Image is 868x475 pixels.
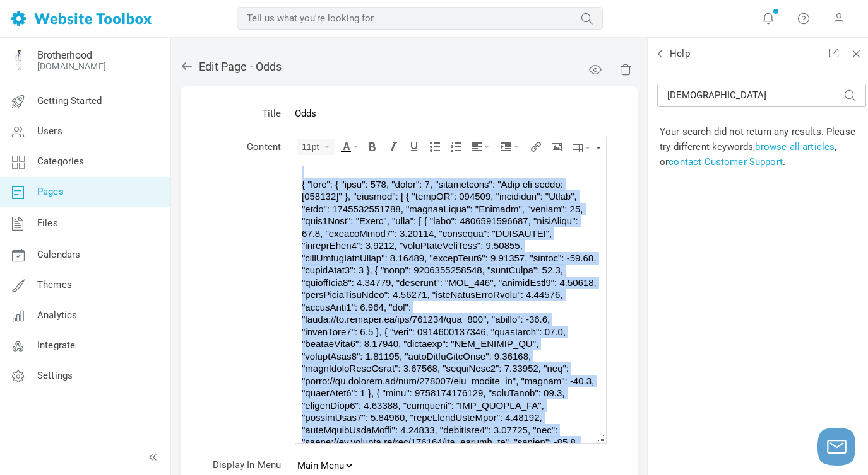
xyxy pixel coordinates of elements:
img: logo_orange.svg [20,20,30,30]
span: Pages [37,186,64,197]
input: Tell us what you're looking for [237,7,603,30]
div: Bullet list [425,139,444,155]
a: browse all articles [755,141,835,152]
input: Tell us what you're looking for [657,84,866,107]
iframe: Rich Text Area. Press ALT-F9 for menu. Press ALT-F10 for toolbar. Press ALT-0 for help [295,159,606,443]
span: Integrate [37,340,75,351]
div: Font Sizes [297,139,335,155]
a: contact Customer Support [669,156,783,168]
div: Insert/edit link [526,139,545,155]
h2: Edit Page - Odds [181,60,638,74]
td: Title [206,99,288,132]
div: Insert/edit image [547,139,566,155]
img: tab_domain_overview_orange.svg [34,73,44,83]
span: Back [655,47,668,60]
button: Launch chat [817,428,855,466]
div: Keywords by Traffic [140,74,213,83]
div: Indent [497,139,525,155]
div: Domain Overview [48,74,113,83]
span: Calendars [37,249,80,260]
div: Underline [405,139,424,155]
span: Analytics [37,309,77,321]
img: website_grey.svg [20,33,30,43]
td: Content [206,132,288,450]
a: [DOMAIN_NAME] [37,61,106,71]
div: Align [467,139,495,155]
span: 11pt [302,142,322,152]
img: tab_keywords_by_traffic_grey.svg [126,73,136,83]
div: Bold [363,139,382,155]
td: Your search did not return any results. Please try different keywords, , or . [657,122,866,172]
div: Text color [337,139,361,155]
span: Users [37,125,62,137]
img: Facebook%20Profile%20Pic%20Guy%20Blue%20Best.png [8,50,28,70]
div: Domain: [DOMAIN_NAME] [33,33,139,43]
div: Numbered list [446,139,465,155]
span: Categories [37,156,85,167]
span: Getting Started [37,95,102,106]
span: Files [37,217,58,229]
span: Themes [37,279,72,290]
span: Help [657,47,690,60]
span: Settings [37,370,73,381]
a: Brotherhood [37,49,92,61]
div: Italic [384,139,403,155]
div: Table [568,139,595,157]
div: v 4.0.25 [35,20,62,30]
